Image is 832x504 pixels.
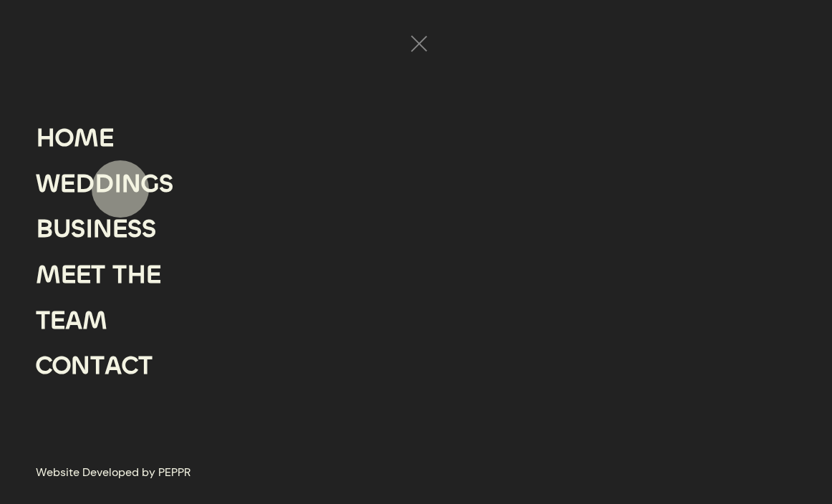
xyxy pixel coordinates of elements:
div: O [52,344,71,389]
div: E [61,252,76,298]
div: H [36,115,55,161]
div: E [112,206,127,252]
div: I [85,206,93,252]
div: M [82,298,107,344]
div: T [112,252,127,298]
div: N [122,161,141,207]
div: U [53,206,71,252]
a: WEDDINGS [36,161,173,207]
div: A [105,344,122,389]
div: S [71,206,85,252]
div: T [36,298,50,344]
a: Website Developed by PEPPR [36,462,190,483]
div: G [141,161,159,207]
a: BUSINESS [36,206,156,252]
div: E [99,115,114,161]
div: S [159,161,173,207]
div: N [71,344,90,389]
div: S [127,206,142,252]
div: E [50,298,65,344]
div: T [90,344,105,389]
div: E [76,252,91,298]
div: E [146,252,161,298]
div: B [36,206,53,252]
div: I [114,161,122,207]
div: C [122,344,138,389]
a: HOME [36,115,114,161]
div: T [91,252,105,298]
div: A [65,298,82,344]
div: E [60,161,75,207]
div: N [93,206,112,252]
div: O [55,115,74,161]
div: M [36,252,61,298]
div: T [138,344,153,389]
div: H [127,252,146,298]
a: CONTACT [36,343,153,389]
div: S [142,206,156,252]
div: D [75,161,95,207]
div: D [95,161,114,207]
div: C [36,344,52,389]
div: W [36,161,60,207]
div: M [74,115,99,161]
a: MEET THE TEAM [36,252,161,343]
